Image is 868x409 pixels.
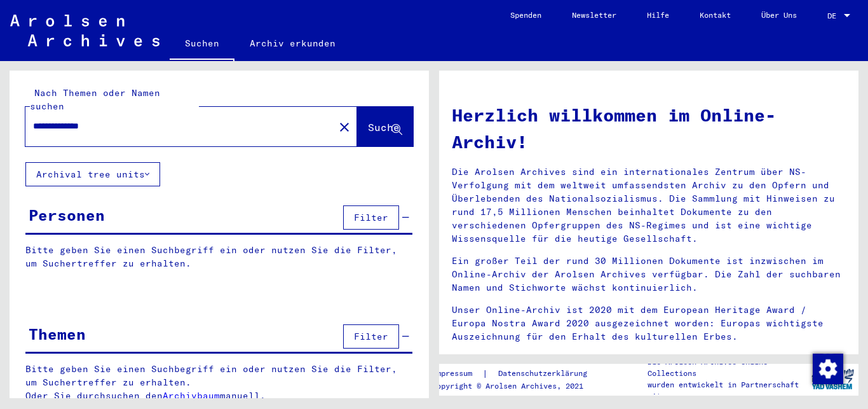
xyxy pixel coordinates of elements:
p: Unser Online-Archiv ist 2020 mit dem European Heritage Award / Europa Nostra Award 2020 ausgezeic... [452,303,846,343]
a: Datenschutzerklärung [488,367,602,380]
span: Filter [354,212,388,223]
button: Suche [357,107,413,146]
h1: Herzlich willkommen im Online-Archiv! [452,102,846,155]
span: DE [827,11,841,20]
p: Die Arolsen Archives sind ein internationales Zentrum über NS-Verfolgung mit dem weltweit umfasse... [452,165,846,246]
img: Arolsen_neg.svg [10,15,159,46]
div: Personen [29,204,105,226]
img: yv_logo.png [809,363,857,395]
img: Zustimmung ändern [813,354,843,384]
span: Filter [354,331,388,342]
mat-label: Nach Themen oder Namen suchen [30,87,160,112]
span: Suche [368,121,400,134]
div: | [432,367,602,380]
div: Themen [29,322,86,345]
a: Archiv erkunden [234,28,351,59]
p: Copyright © Arolsen Archives, 2021 [432,380,602,392]
mat-icon: close [337,120,352,135]
button: Filter [343,324,399,349]
button: Clear [332,114,357,139]
p: Bitte geben Sie einen Suchbegriff ein oder nutzen Sie die Filter, um Suchertreffer zu erhalten. O... [25,363,413,403]
a: Impressum [432,367,482,380]
button: Filter [343,205,399,230]
a: Archivbaum [163,390,220,401]
button: Archival tree units [25,162,160,186]
p: Bitte geben Sie einen Suchbegriff ein oder nutzen Sie die Filter, um Suchertreffer zu erhalten. [25,244,412,270]
p: Die Arolsen Archives Online-Collections [648,356,806,379]
a: Suchen [170,28,234,61]
p: Ein großer Teil der rund 30 Millionen Dokumente ist inzwischen im Online-Archiv der Arolsen Archi... [452,254,846,295]
p: wurden entwickelt in Partnerschaft mit [648,379,806,402]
